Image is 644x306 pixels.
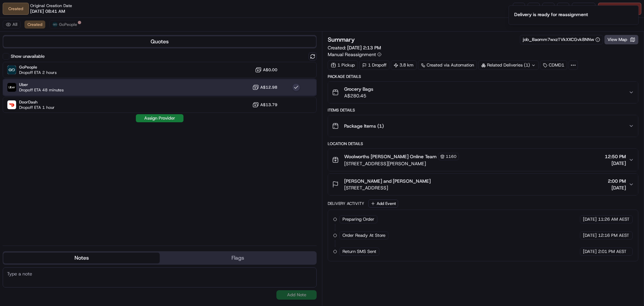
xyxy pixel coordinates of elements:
span: [STREET_ADDRESS] [344,184,431,191]
input: Got a question? Start typing here... [17,43,121,50]
div: We're available if you need us! [23,71,85,76]
span: GoPeople [59,22,77,27]
span: Package Items ( 1 ) [344,123,384,129]
span: Pylon [67,114,81,119]
div: 📗 [7,98,12,103]
div: Delivery Activity [328,201,364,206]
span: A$0.00 [263,67,277,73]
label: Show unavailable [11,53,45,59]
button: Created [24,20,45,29]
button: Grocery BagsA$280.45 [328,82,638,103]
button: Quotes [3,36,316,47]
span: [DATE] [583,232,597,238]
span: Original Creation Date [30,3,72,8]
button: A$0.00 [255,67,277,73]
span: 11:26 AM AEST [598,216,630,222]
span: Dropoff ETA 48 minutes [19,87,64,93]
div: Delivery is ready for reassignment [514,11,588,18]
button: GoPeople [49,20,80,29]
p: Welcome 👋 [7,27,122,38]
div: 1 Pickup [328,60,358,70]
span: Uber [19,82,64,87]
span: [DATE] 08:41 AM [30,8,65,14]
span: Knowledge Base [13,97,51,104]
a: Powered byPylon [47,114,81,119]
div: Package Details [328,74,638,79]
span: A$12.98 [260,85,277,90]
span: Created [28,22,42,27]
div: 💻 [57,98,62,103]
span: 12:16 PM AEST [598,232,629,238]
span: 2:01 PM AEST [598,249,627,255]
div: Items Details [328,107,638,113]
div: 3.8 km [391,60,417,70]
button: Woolworths [PERSON_NAME] Online Team1160[STREET_ADDRESS][PERSON_NAME]12:50 PM[DATE] [328,149,638,171]
img: GoPeople [7,65,16,74]
span: [PERSON_NAME] and [PERSON_NAME] [344,178,431,184]
span: [STREET_ADDRESS][PERSON_NAME] [344,160,459,167]
h3: Summary [328,37,355,43]
span: 1160 [446,154,457,159]
button: A$12.98 [252,84,277,91]
div: CDMD1 [540,60,567,70]
button: Package Items (1) [328,115,638,137]
img: 1736555255976-a54dd68f-1ca7-489b-9aae-adbdc363a1c4 [7,64,19,76]
span: Created: [328,44,381,51]
span: API Documentation [63,97,108,104]
a: 💻API Documentation [54,95,110,107]
span: Dropoff ETA 1 hour [19,105,55,110]
span: Order Ready At Store [342,232,385,238]
span: 2:00 PM [608,178,626,184]
button: [PERSON_NAME] and [PERSON_NAME][STREET_ADDRESS]2:00 PM[DATE] [328,174,638,195]
span: Manual Reassignment [328,51,376,58]
span: GoPeople [19,64,57,70]
span: Grocery Bags [344,86,373,92]
span: Return SMS Sent [342,249,376,255]
div: Related Deliveries (1) [478,60,539,70]
img: gopeople_logo.png [52,22,58,27]
span: A$13.79 [260,102,277,107]
button: Assign Provider [136,114,183,122]
img: Uber [7,83,16,92]
span: [DATE] [608,184,626,191]
button: Manual Reassignment [328,51,381,58]
button: A$13.79 [252,101,277,108]
span: Dropoff ETA 2 hours [19,70,57,75]
span: [DATE] [583,216,597,222]
div: Location Details [328,141,638,146]
img: DoorDash [7,100,16,109]
button: View Map [604,35,638,44]
button: Start new chat [114,66,122,74]
div: Start new chat [23,64,110,71]
span: Woolworths [PERSON_NAME] Online Team [344,153,437,160]
span: [DATE] [605,160,626,167]
div: 1 Dropoff [359,60,389,70]
span: Preparing Order [342,216,374,222]
button: job_Baomm7wxzTVkXXCGvk8NNw [523,37,600,43]
img: Nash [7,7,20,20]
a: 📗Knowledge Base [4,95,54,107]
a: Created via Automation [418,60,477,70]
button: All [3,20,20,29]
span: 12:50 PM [605,153,626,160]
button: Add Event [368,200,398,208]
button: Flags [160,253,316,263]
button: Notes [3,253,160,263]
span: DoorDash [19,99,55,105]
span: A$280.45 [344,92,373,99]
span: [DATE] [583,249,597,255]
span: [DATE] 2:13 PM [347,45,381,51]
